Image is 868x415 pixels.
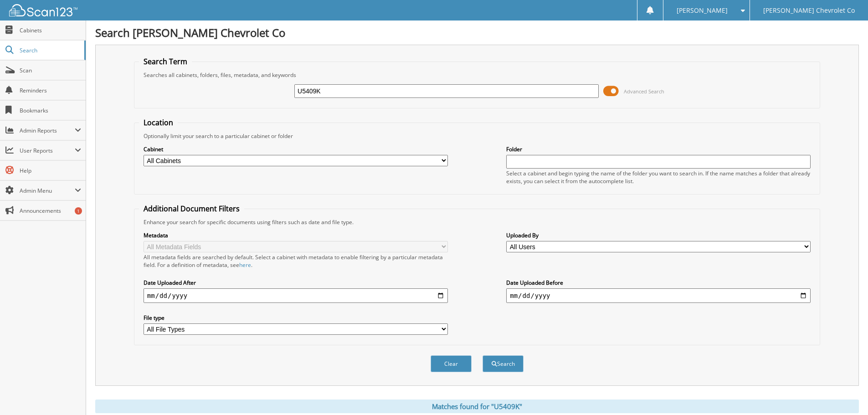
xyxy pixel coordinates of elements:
[20,26,81,34] span: Cabinets
[677,8,728,13] span: [PERSON_NAME]
[95,400,859,413] div: Matches found for "U5409K"
[139,71,815,79] div: Searches all cabinets, folders, files, metadata, and keywords
[144,314,448,322] label: File type
[20,187,75,195] span: Admin Menu
[506,145,811,153] label: Folder
[20,46,80,54] span: Search
[139,56,192,67] legend: Search Term
[20,67,81,74] span: Scan
[139,204,244,214] legend: Additional Document Filters
[20,87,81,94] span: Reminders
[20,107,81,114] span: Bookmarks
[144,145,448,153] label: Cabinet
[144,253,448,269] div: All metadata fields are searched by default. Select a cabinet with metadata to enable filtering b...
[506,288,811,303] input: end
[139,132,815,140] div: Optionally limit your search to a particular cabinet or folder
[144,288,448,303] input: start
[239,261,251,269] a: here
[20,207,81,215] span: Announcements
[506,169,811,185] div: Select a cabinet and begin typing the name of the folder you want to search in. If the name match...
[144,231,448,239] label: Metadata
[9,4,77,16] img: scan123-logo-white.svg
[506,279,811,287] label: Date Uploaded Before
[20,167,81,174] span: Help
[139,118,178,128] legend: Location
[431,355,472,372] button: Clear
[139,218,815,226] div: Enhance your search for specific documents using filters such as date and file type.
[506,231,811,239] label: Uploaded By
[20,127,75,134] span: Admin Reports
[483,355,524,372] button: Search
[144,279,448,287] label: Date Uploaded After
[75,207,82,215] div: 1
[95,25,859,40] h1: Search [PERSON_NAME] Chevrolet Co
[763,8,855,13] span: [PERSON_NAME] Chevrolet Co
[624,88,664,95] span: Advanced Search
[20,147,75,154] span: User Reports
